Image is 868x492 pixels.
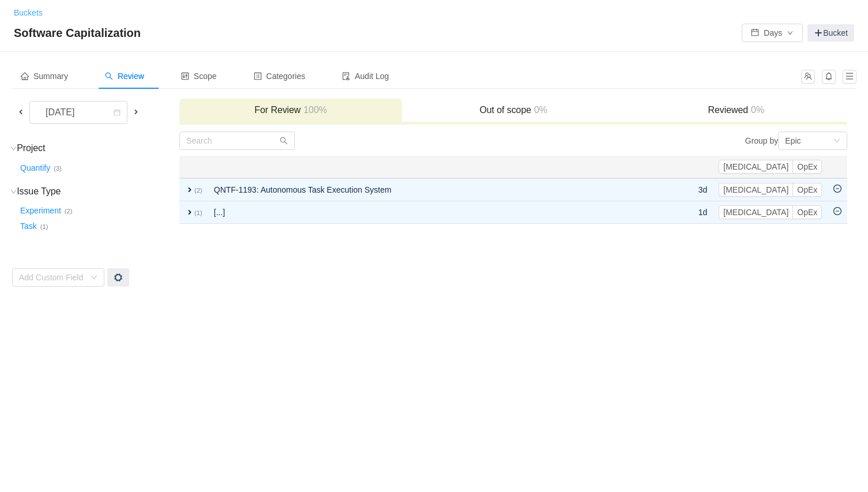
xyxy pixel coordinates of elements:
[181,72,217,81] span: Scope
[208,178,665,201] td: QNTF-1193: Autonomous Task Execution System
[105,72,144,81] span: Review
[531,105,547,115] span: 0%
[18,142,178,154] h3: Project
[18,202,65,220] button: Experiment
[208,201,665,224] td: [...]
[185,185,194,194] span: expand
[18,186,178,197] h3: Issue Type
[342,72,389,81] span: Audit Log
[822,70,836,84] button: icon: bell
[719,205,793,219] button: [MEDICAL_DATA]
[65,208,73,215] small: (2)
[194,187,202,194] small: (2)
[792,160,822,174] button: OpEx
[185,104,396,116] h3: For Review
[801,70,815,84] button: icon: team
[630,104,841,116] h3: Reviewed
[833,185,841,193] i: icon: minus-circle
[513,132,847,150] div: Group by
[719,160,793,174] button: [MEDICAL_DATA]
[719,183,793,197] button: [MEDICAL_DATA]
[179,132,295,150] input: Search
[40,223,48,230] small: (1)
[21,72,29,80] i: icon: home
[54,165,62,172] small: (3)
[194,209,202,216] small: (1)
[833,207,841,215] i: icon: minus-circle
[408,104,619,116] h3: Out of scope
[14,24,148,42] span: Software Capitalization
[280,137,288,145] i: icon: search
[10,189,17,195] i: icon: down
[91,274,97,282] i: icon: down
[742,24,803,42] button: icon: calendarDaysicon: down
[807,24,854,42] a: Bucket
[843,70,856,84] button: icon: menu
[14,8,43,17] a: Buckets
[18,217,40,235] button: Task
[748,105,764,115] span: 0%
[342,72,350,80] i: icon: audit
[254,72,306,81] span: Categories
[254,72,262,80] i: icon: profile
[792,205,822,219] button: OpEx
[833,137,840,145] i: icon: down
[36,102,86,123] div: [DATE]
[300,105,327,115] span: 100%
[105,72,113,80] i: icon: search
[693,178,713,201] td: 3d
[785,132,801,149] div: Epic
[21,72,68,81] span: Summary
[185,208,194,217] span: expand
[693,201,713,224] td: 1d
[114,109,121,117] i: icon: calendar
[10,145,17,152] i: icon: down
[792,183,822,197] button: OpEx
[19,272,85,283] div: Add Custom Field
[181,72,189,80] i: icon: control
[18,159,54,177] button: Quantify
